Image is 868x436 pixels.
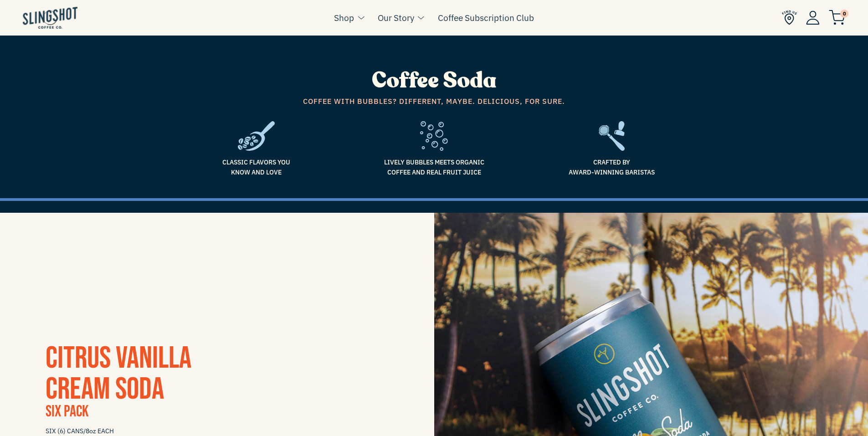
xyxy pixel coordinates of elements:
img: Account [806,10,820,25]
span: Coffee with bubbles? Different, maybe. Delicious, for sure. [175,96,694,108]
img: cart [829,10,845,25]
span: Coffee Soda [372,66,497,95]
span: 0 [840,10,848,18]
a: Shop [334,11,354,25]
img: frame1-1635784469953.svg [238,121,275,151]
img: Find Us [782,10,797,25]
a: CITRUS VANILLACREAM SODA [46,340,191,408]
span: Crafted by Award-Winning Baristas [530,157,694,178]
a: Coffee Subscription Club [438,11,534,25]
span: Classic flavors you know and love [175,157,339,178]
span: Six Pack [46,402,88,421]
img: fizz-1636557709766.svg [420,121,448,151]
img: frame2-1635783918803.svg [599,121,625,151]
a: 0 [829,12,845,23]
a: Our Story [378,11,414,25]
span: Lively bubbles meets organic coffee and real fruit juice [352,157,516,178]
span: CITRUS VANILLA CREAM SODA [46,340,191,408]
